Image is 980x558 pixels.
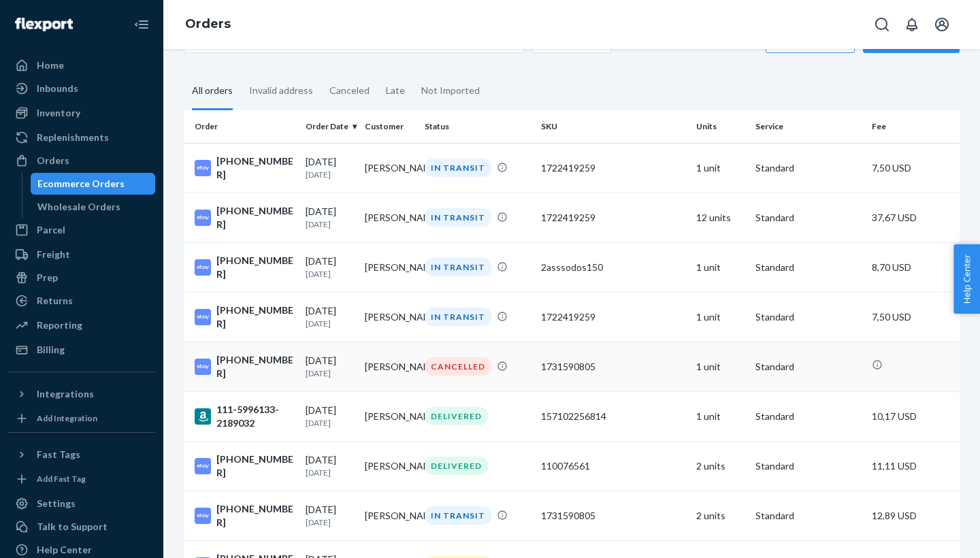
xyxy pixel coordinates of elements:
div: Invalid address [249,73,313,108]
ol: breadcrumbs [174,5,242,44]
a: Orders [185,16,231,31]
button: Close Navigation [128,11,155,38]
a: Inventory [8,102,155,124]
div: Reporting [37,318,82,332]
td: 1 unit [691,391,750,441]
a: Freight [8,244,155,265]
p: [DATE] [306,169,354,180]
td: 12 units [691,193,750,242]
div: 1722419259 [541,310,685,324]
th: Order [184,110,300,143]
button: Help Center [953,244,980,314]
td: [PERSON_NAME] [359,441,419,491]
div: 2asssodos150 [541,261,685,274]
td: 11,11 USD [866,441,960,491]
div: Settings [37,497,76,510]
p: Standard [755,161,861,175]
td: [PERSON_NAME] [359,292,419,342]
div: Ecommerce Orders [37,177,125,191]
p: Standard [755,360,861,374]
div: [PHONE_NUMBER] [195,204,295,231]
p: Standard [755,261,861,274]
div: Not Imported [421,73,480,108]
td: 2 units [691,441,750,491]
div: Home [37,59,64,72]
p: Standard [755,459,861,473]
div: All orders [192,73,233,110]
div: Canceled [329,73,370,108]
button: Fast Tags [8,444,155,465]
button: Open Search Box [868,11,896,38]
div: 1722419259 [541,211,685,225]
th: Service [750,110,866,143]
a: Talk to Support [8,516,155,538]
div: [PHONE_NUMBER] [195,303,295,331]
div: [DATE] [306,304,354,329]
a: Wholesale Orders [31,196,156,218]
p: [DATE] [306,268,354,280]
div: [DATE] [306,255,354,280]
div: 110076561 [541,459,685,473]
div: DELIVERED [425,407,488,425]
td: [PERSON_NAME] [359,491,419,540]
a: Returns [8,290,155,312]
div: Help Center [37,543,92,557]
div: Inventory [37,106,80,120]
a: Reporting [8,314,155,336]
div: 111-5996133-2189032 [195,403,295,430]
td: 1 unit [691,292,750,342]
div: IN TRANSIT [425,208,491,227]
div: 157102256814 [541,410,685,423]
div: 1731590805 [541,360,685,374]
div: Integrations [37,387,94,401]
td: 10,17 USD [866,391,960,441]
td: [PERSON_NAME] [359,242,419,292]
p: [DATE] [306,516,354,528]
th: Status [419,110,536,143]
div: [DATE] [306,404,354,429]
div: [DATE] [306,453,354,478]
div: 1722419259 [541,161,685,175]
p: [DATE] [306,218,354,230]
button: Integrations [8,383,155,405]
p: Standard [755,410,861,423]
p: [DATE] [306,367,354,379]
a: Inbounds [8,78,155,99]
div: [DATE] [306,503,354,528]
a: Home [8,54,155,76]
img: Flexport logo [15,18,73,31]
div: Replenishments [37,131,109,144]
a: Ecommerce Orders [31,173,156,195]
div: IN TRANSIT [425,308,491,326]
td: 1 unit [691,242,750,292]
p: [DATE] [306,467,354,478]
div: 1731590805 [541,509,685,523]
td: 1 unit [691,143,750,193]
div: IN TRANSIT [425,258,491,276]
div: Fast Tags [37,448,80,461]
div: [PHONE_NUMBER] [195,453,295,480]
p: Standard [755,509,861,523]
div: Billing [37,343,65,357]
p: Standard [755,310,861,324]
td: 37,67 USD [866,193,960,242]
button: Open notifications [898,11,926,38]
div: [DATE] [306,354,354,379]
p: [DATE] [306,417,354,429]
td: 1 unit [691,342,750,391]
p: Standard [755,211,861,225]
th: Units [691,110,750,143]
th: SKU [536,110,691,143]
td: 2 units [691,491,750,540]
a: Add Integration [8,410,155,427]
div: Inbounds [37,82,78,95]
p: [DATE] [306,318,354,329]
td: 7,50 USD [866,292,960,342]
div: Prep [37,271,58,284]
div: Customer [365,120,413,132]
button: Open account menu [928,11,955,38]
div: Talk to Support [37,520,108,534]
div: Returns [37,294,73,308]
div: Parcel [37,223,65,237]
div: CANCELLED [425,357,491,376]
